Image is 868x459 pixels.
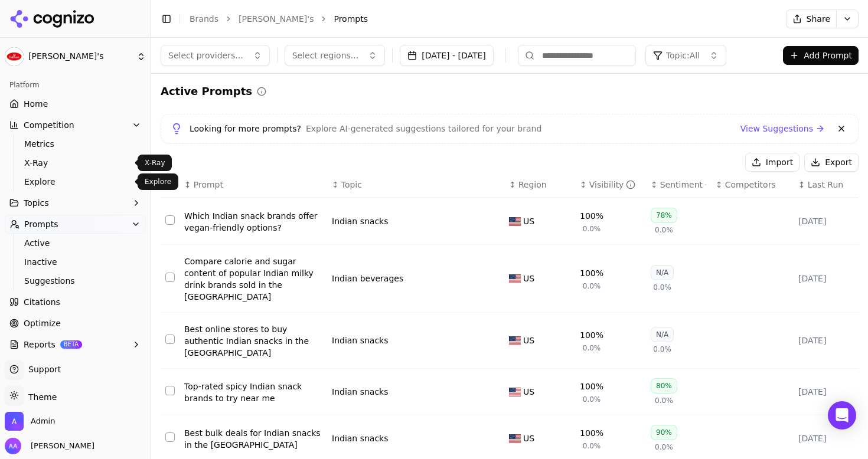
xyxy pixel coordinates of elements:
span: Prompt [194,179,223,191]
span: Competition [24,119,74,131]
div: Indian snacks [332,335,389,346]
a: Active [19,235,132,251]
div: [DATE] [798,386,854,398]
button: Import [745,153,800,172]
div: Which Indian snack brands offer vegan-friendly options? [184,210,322,234]
a: Explore [19,173,132,190]
span: Reports [24,339,56,350]
th: Topic [327,172,504,198]
div: 100% [580,210,603,222]
button: Open organization switcher [5,412,55,431]
a: View Suggestions [740,123,825,135]
img: US flag [509,336,521,345]
div: Visibility [589,179,636,191]
img: US flag [509,434,521,443]
span: Topic: All [666,50,700,61]
span: Metrics [24,138,127,150]
span: US [523,432,534,444]
button: Prompts [5,215,146,234]
div: 100% [580,381,603,392]
a: Indian beverages [332,273,403,284]
a: Top-rated spicy Indian snack brands to try near me [184,381,322,404]
div: Open Intercom Messenger [828,401,856,430]
div: ↕Visibility [580,179,641,191]
div: Indian snacks [332,432,389,444]
button: Share [786,9,836,28]
a: Metrics [19,136,132,152]
div: ↕Sentiment [651,179,706,191]
button: Select row 3 [165,335,175,344]
div: ↕Prompt [184,179,322,191]
div: ↕Competitors [716,179,789,191]
span: 0.0% [655,225,673,235]
img: US flag [509,388,521,396]
button: ReportsBETA [5,335,146,354]
div: N/A [651,265,674,280]
span: Select regions... [292,50,359,61]
span: Home [24,98,48,110]
span: Region [518,179,547,191]
span: Last Run [808,179,843,191]
th: Last Run [794,172,859,198]
span: Explore [24,176,127,188]
div: 90% [651,425,677,440]
button: Dismiss banner [834,122,849,136]
button: Export [804,153,859,172]
span: Optimize [24,317,61,329]
h2: Active Prompts [161,83,252,100]
img: US flag [509,217,521,226]
span: 0.0% [583,395,601,404]
span: Topics [24,197,49,209]
a: Brands [190,14,218,24]
div: [DATE] [798,432,854,444]
span: [PERSON_NAME]'s [28,51,132,62]
span: Admin [31,416,55,427]
a: X-Ray [19,155,132,171]
span: 0.0% [655,396,673,405]
p: X-Ray [145,158,165,168]
span: Suggestions [24,275,127,287]
img: Alp Aysan [5,438,21,454]
div: [DATE] [798,273,854,284]
span: 0.0% [653,345,671,354]
span: 0.0% [653,283,671,292]
div: Platform [5,76,146,94]
a: Suggestions [19,273,132,289]
div: Indian snacks [332,215,389,227]
span: Prompts [24,218,58,230]
button: Topics [5,194,146,212]
span: 0.0% [583,343,601,353]
span: Looking for more prompts? [190,123,301,135]
div: 100% [580,427,603,439]
a: Citations [5,293,146,312]
span: US [523,215,534,227]
button: Open user button [5,438,94,454]
span: 0.0% [583,441,601,451]
div: 100% [580,329,603,341]
img: Haldiram's [5,47,24,66]
a: Inactive [19,254,132,270]
th: sentiment [646,172,711,198]
nav: breadcrumb [190,13,762,25]
span: [PERSON_NAME] [26,441,94,451]
th: brandMentionRate [575,172,646,198]
div: [DATE] [798,335,854,346]
button: Select row 2 [165,273,175,282]
span: Select providers... [168,50,243,61]
img: Admin [5,412,24,431]
div: 100% [580,267,603,279]
a: Optimize [5,314,146,333]
th: Competitors [711,172,794,198]
div: [DATE] [798,215,854,227]
a: Indian snacks [332,386,389,398]
span: Prompts [334,13,368,25]
span: 0.0% [583,224,601,234]
span: US [523,273,534,284]
span: Theme [24,392,57,402]
button: Add Prompt [783,46,859,65]
button: [DATE] - [DATE] [400,45,494,66]
span: Topic [341,179,362,191]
